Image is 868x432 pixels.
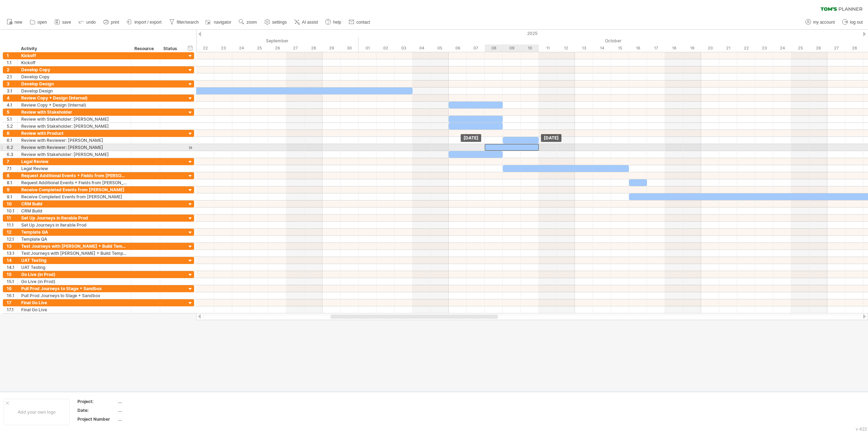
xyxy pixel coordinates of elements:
[250,44,268,52] div: Thursday, 25 September 2025
[21,151,127,158] div: Review with Stakeholder: [PERSON_NAME]
[118,416,177,422] div: ....
[7,193,17,200] div: 9.1
[7,186,17,193] div: 9
[7,229,17,235] div: 12
[21,95,127,101] div: Review Copy + Design (Internal)
[177,20,199,25] span: filter/search
[204,18,233,27] a: navigator
[21,229,127,235] div: Template QA
[7,158,17,165] div: 7
[7,165,17,172] div: 7.1
[845,44,863,52] div: Tuesday, 28 October 2025
[134,45,156,52] div: Resource
[7,236,17,242] div: 12.1
[7,264,17,271] div: 14.1
[268,44,286,52] div: Friday, 26 September 2025
[21,257,127,264] div: UAT Testing
[21,88,127,94] div: Develop Design
[246,20,257,25] span: zoom
[683,44,701,52] div: Sunday, 19 October 2025
[187,144,194,151] div: scroll to activity
[521,44,539,52] div: Friday, 10 October 2025
[665,44,683,52] div: Saturday, 18 October 2025
[7,73,17,80] div: 2.1
[7,123,17,130] div: 5.2
[28,18,49,27] a: open
[7,95,17,101] div: 4
[21,179,127,186] div: Request Additional Events + Fields from [PERSON_NAME]
[485,44,503,52] div: Wednesday, 8 October 2025
[272,20,287,25] span: settings
[21,144,127,151] div: Review with Reviewer: [PERSON_NAME]
[21,271,127,278] div: Go Live (in Prod)
[53,18,73,27] a: save
[21,200,127,207] div: CRM Build
[21,52,127,59] div: Kickoff
[77,407,116,413] div: Date:
[14,20,22,25] span: new
[21,243,127,250] div: Test Journeys with [PERSON_NAME] + Build Templates in Iterable Prod
[21,306,127,313] div: Final Go Live
[611,44,629,52] div: Wednesday, 15 October 2025
[304,44,322,52] div: Sunday, 28 September 2025
[21,215,127,221] div: Set Up Journeys in Iterable Prod
[7,278,17,285] div: 15.1
[755,44,773,52] div: Thursday, 23 October 2025
[21,66,127,73] div: Develop Copy
[347,18,372,27] a: contact
[77,18,98,27] a: undo
[292,18,320,27] a: AI assist
[7,80,17,87] div: 3
[21,45,127,52] div: Activity
[7,52,17,59] div: 1
[7,292,17,299] div: 16.1
[324,18,343,27] a: help
[21,109,127,115] div: Review with Stakeholder
[21,278,127,285] div: Go Live (in Prod)
[7,208,17,214] div: 10.1
[21,222,127,228] div: Set Up Journeys in Iterable Prod
[7,59,17,66] div: 1.1
[7,250,17,257] div: 13.1
[809,44,827,52] div: Sunday, 26 October 2025
[118,407,177,413] div: ....
[333,20,341,25] span: help
[21,102,127,108] div: Review Copy + Design (Internal)
[263,18,289,27] a: settings
[21,116,127,122] div: Review with Stakeholder: [PERSON_NAME]
[647,44,665,52] div: Friday, 17 October 2025
[21,172,127,179] div: Request Additional Events + Fields from [PERSON_NAME]
[791,44,809,52] div: Saturday, 25 October 2025
[7,200,17,207] div: 10
[7,66,17,73] div: 2
[125,18,164,27] a: import / export
[7,222,17,228] div: 11.1
[413,44,431,52] div: Saturday, 4 October 2025
[86,20,96,25] span: undo
[62,20,71,25] span: save
[21,59,127,66] div: Kickoff
[196,44,214,52] div: Monday, 22 September 2025
[7,137,17,144] div: 6.1
[21,236,127,242] div: Template QA
[356,20,370,25] span: contact
[111,20,119,25] span: print
[7,88,17,94] div: 3.1
[7,144,17,151] div: 6.2
[77,398,116,404] div: Project:
[21,137,127,144] div: Review with Reviewer: [PERSON_NAME]
[629,44,647,52] div: Thursday, 16 October 2025
[37,20,47,25] span: open
[840,18,865,27] a: log out
[214,44,232,52] div: Tuesday, 23 September 2025
[7,271,17,278] div: 15
[395,44,413,52] div: Friday, 3 October 2025
[21,285,127,292] div: Pull Prod Journeys to Stage + Sandbox
[719,44,737,52] div: Tuesday, 21 October 2025
[593,44,611,52] div: Tuesday, 14 October 2025
[21,123,127,130] div: Review with Stakeholder: [PERSON_NAME]
[813,20,835,25] span: my account
[286,44,304,52] div: Saturday, 27 September 2025
[7,243,17,250] div: 13
[737,44,755,52] div: Wednesday, 22 October 2025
